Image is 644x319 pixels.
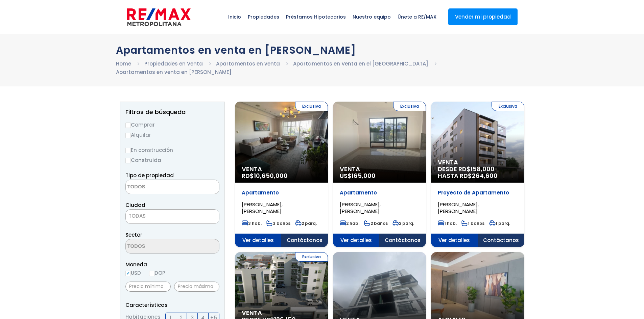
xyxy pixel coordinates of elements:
[438,166,517,179] span: DESDE RD$
[126,211,219,221] span: TODAS
[333,234,380,247] span: Ver detalles
[492,102,524,111] span: Exclusiva
[225,7,244,27] span: Inicio
[461,220,484,226] span: 1 baños
[242,166,321,172] span: Venta
[295,252,328,262] span: Exclusiva
[438,201,479,215] span: [PERSON_NAME], [PERSON_NAME]
[471,165,495,173] span: 158,000
[149,269,165,277] label: DOP
[438,189,517,196] p: Proyecto de Apartamento
[128,212,146,219] span: TODAS
[125,109,219,115] h2: Filtros de búsqueda
[125,121,219,129] label: Comprar
[235,102,328,247] a: Exclusiva Venta RD$10,650,000 Apartamento [PERSON_NAME], [PERSON_NAME] 3 hab. 3 baños 2 parq. Ver...
[126,180,191,194] textarea: Search
[125,260,219,269] span: Moneda
[283,7,349,27] span: Préstamos Hipotecarios
[125,269,141,277] label: USD
[125,123,131,128] input: Comprar
[125,202,145,209] span: Ciudad
[448,8,518,25] a: Vender mi propiedad
[125,131,219,139] label: Alquilar
[394,7,440,27] span: Únete a RE/MAX
[149,271,154,276] input: DOP
[125,282,171,292] input: Precio mínimo
[295,220,317,226] span: 2 parq.
[242,189,321,196] p: Apartamento
[216,60,280,67] a: Apartamentos en venta
[127,7,191,27] img: remax-metropolitana-logo
[125,156,219,164] label: Construida
[254,171,288,180] span: 10,650,000
[242,201,283,215] span: [PERSON_NAME], [PERSON_NAME]
[125,301,219,309] p: Características
[242,171,288,180] span: RD$
[364,220,388,226] span: 2 baños
[393,102,426,111] span: Exclusiva
[125,271,131,276] input: USD
[295,102,328,111] span: Exclusiva
[116,44,528,56] h1: Apartamentos en venta en [PERSON_NAME]
[125,133,131,138] input: Alquilar
[438,172,517,179] span: HASTA RD$
[333,102,426,247] a: Exclusiva Venta US$165,000 Apartamento [PERSON_NAME], [PERSON_NAME] 2 hab. 2 baños 2 parq. Ver de...
[438,159,517,166] span: Venta
[352,171,376,180] span: 165,000
[235,234,282,247] span: Ver detalles
[144,60,203,67] a: Propiedades en Venta
[431,102,524,247] a: Exclusiva Venta DESDE RD$158,000 HASTA RD$264,600 Proyecto de Apartamento [PERSON_NAME], [PERSON_...
[266,220,290,226] span: 3 baños
[125,158,131,163] input: Construida
[340,201,381,215] span: [PERSON_NAME], [PERSON_NAME]
[472,171,498,180] span: 264,600
[340,171,376,180] span: US$
[392,220,414,226] span: 2 parq.
[126,239,191,254] textarea: Search
[116,68,232,76] li: Apartamentos en venta en [PERSON_NAME]
[489,220,510,226] span: 1 parq.
[340,220,359,226] span: 2 hab.
[340,166,419,172] span: Venta
[379,234,426,247] span: Contáctanos
[125,231,142,238] span: Sector
[125,146,219,154] label: En construcción
[340,189,419,196] p: Apartamento
[174,282,219,292] input: Precio máximo
[244,7,283,27] span: Propiedades
[281,234,328,247] span: Contáctanos
[116,60,131,67] a: Home
[438,220,457,226] span: 1 hab.
[242,310,321,316] span: Venta
[125,172,174,179] span: Tipo de propiedad
[431,234,478,247] span: Ver detalles
[242,220,262,226] span: 3 hab.
[478,234,524,247] span: Contáctanos
[125,209,219,224] span: TODAS
[125,148,131,153] input: En construcción
[349,7,394,27] span: Nuestro equipo
[293,60,428,67] a: Apartamentos en Venta en el [GEOGRAPHIC_DATA]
